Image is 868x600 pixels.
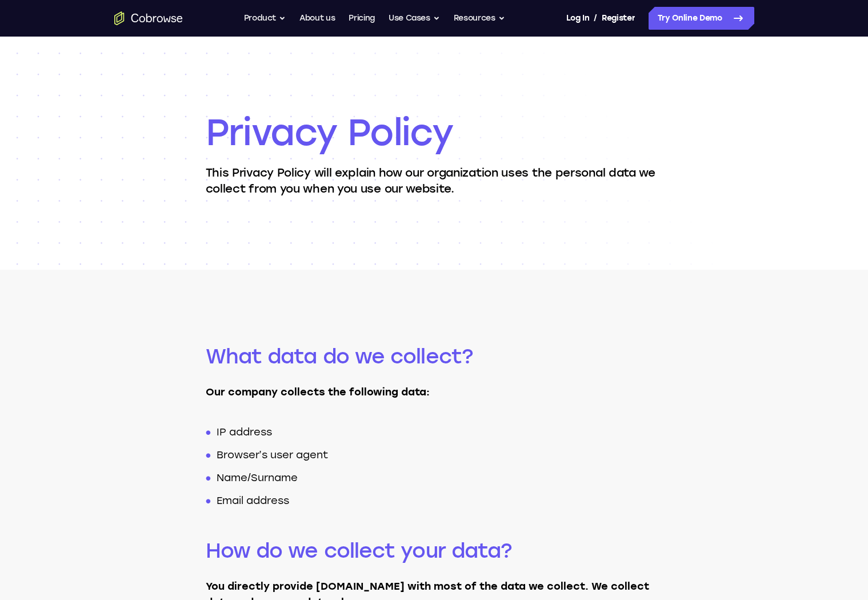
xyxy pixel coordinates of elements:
[217,441,663,464] li: Browser’s user agent
[299,7,335,30] a: About us
[602,7,635,30] a: Register
[649,7,754,30] a: Try Online Demo
[206,110,663,155] h1: Privacy Policy
[566,7,589,30] a: Log In
[244,7,286,30] button: Product
[389,7,440,30] button: Use Cases
[114,11,183,25] a: Go to the home page
[217,464,663,487] li: Name/Surname
[206,386,430,398] strong: Our company collects the following data:
[217,418,663,441] li: IP address
[349,7,375,30] a: Pricing
[206,343,663,370] h2: What data do we collect?
[206,165,663,197] p: This Privacy Policy will explain how our organization uses the personal data we collect from you ...
[454,7,505,30] button: Resources
[217,487,663,510] li: Email address
[594,11,597,25] span: /
[206,537,663,565] h2: How do we collect your data?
